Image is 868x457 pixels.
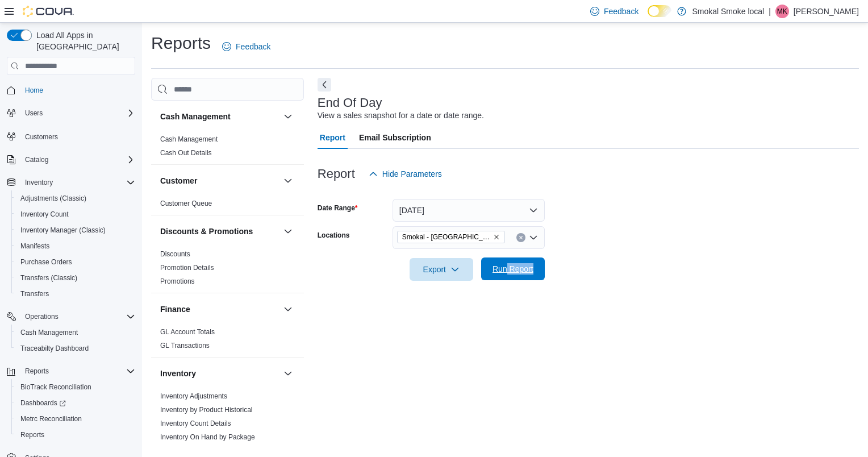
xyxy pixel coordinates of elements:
[16,380,96,394] a: BioTrack Reconciliation
[397,231,505,243] span: Smokal - Socorro
[16,412,86,426] a: Metrc Reconciliation
[160,405,253,414] span: Inventory by Product Historical
[11,340,140,356] button: Traceabilty Dashboard
[20,210,69,219] span: Inventory Count
[318,203,358,213] label: Date Range
[20,153,135,167] span: Catalog
[160,392,227,400] a: Inventory Adjustments
[16,255,77,269] a: Purchase Orders
[493,234,500,240] button: Remove Smokal - Socorro from selection in this group
[23,6,74,17] img: Cova
[769,5,771,18] p: |
[160,226,279,237] button: Discounts & Promotions
[481,257,545,280] button: Run Report
[11,222,140,238] button: Inventory Manager (Classic)
[160,419,231,428] span: Inventory Count Details
[11,286,140,302] button: Transfers
[25,312,59,321] span: Operations
[318,110,484,122] div: View a sales snapshot for a date or date range.
[281,367,295,380] button: Inventory
[11,190,140,206] button: Adjustments (Classic)
[281,174,295,188] button: Customer
[2,82,140,98] button: Home
[529,233,538,242] button: Open list of options
[320,126,345,149] span: Report
[25,155,48,164] span: Catalog
[648,5,671,17] input: Dark Mode
[281,302,295,316] button: Finance
[16,428,49,442] a: Reports
[160,304,279,315] button: Finance
[20,176,135,189] span: Inventory
[493,263,533,275] span: Run Report
[364,163,446,185] button: Hide Parameters
[160,200,212,207] a: Customer Queue
[25,109,43,118] span: Users
[20,430,44,439] span: Reports
[16,428,135,442] span: Reports
[281,225,295,238] button: Discounts & Promotions
[20,344,89,353] span: Traceabilty Dashboard
[160,277,195,285] a: Promotions
[20,242,49,251] span: Manifests
[20,328,78,337] span: Cash Management
[2,105,140,121] button: Users
[20,129,135,143] span: Customers
[16,287,135,301] span: Transfers
[160,250,190,259] span: Discounts
[382,168,442,180] span: Hide Parameters
[20,106,47,120] button: Users
[11,254,140,270] button: Purchase Orders
[16,396,135,410] span: Dashboards
[16,287,53,301] a: Transfers
[11,411,140,427] button: Metrc Reconciliation
[16,342,135,355] span: Traceabilty Dashboard
[160,111,279,122] button: Cash Management
[160,175,279,186] button: Customer
[160,148,212,157] span: Cash Out Details
[16,255,135,269] span: Purchase Orders
[16,192,135,205] span: Adjustments (Classic)
[11,206,140,222] button: Inventory Count
[16,380,135,394] span: BioTrack Reconciliation
[20,310,63,323] button: Operations
[2,128,140,144] button: Customers
[16,396,70,410] a: Dashboards
[16,207,73,221] a: Inventory Count
[20,364,53,378] button: Reports
[393,199,545,222] button: [DATE]
[20,289,49,298] span: Transfers
[11,325,140,340] button: Cash Management
[20,176,57,189] button: Inventory
[20,106,135,120] span: Users
[160,328,215,336] a: GL Account Totals
[151,197,304,215] div: Customer
[16,207,135,221] span: Inventory Count
[160,226,253,237] h3: Discounts & Promotions
[20,130,62,144] a: Customers
[20,153,53,167] button: Catalog
[160,263,214,272] span: Promotion Details
[2,363,140,379] button: Reports
[16,223,110,237] a: Inventory Manager (Classic)
[160,368,279,379] button: Inventory
[160,149,212,157] a: Cash Out Details
[775,5,789,18] div: Mike Kennedy
[16,326,135,339] span: Cash Management
[11,238,140,254] button: Manifests
[151,325,304,357] div: Finance
[20,194,86,203] span: Adjustments (Classic)
[359,126,431,149] span: Email Subscription
[160,433,255,441] a: Inventory On Hand by Package
[218,35,275,58] a: Feedback
[2,309,140,325] button: Operations
[160,264,214,272] a: Promotion Details
[20,83,135,97] span: Home
[604,6,639,17] span: Feedback
[151,32,211,55] h1: Reports
[32,30,135,52] span: Load All Apps in [GEOGRAPHIC_DATA]
[25,367,49,376] span: Reports
[281,110,295,123] button: Cash Management
[2,152,140,168] button: Catalog
[16,223,135,237] span: Inventory Manager (Classic)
